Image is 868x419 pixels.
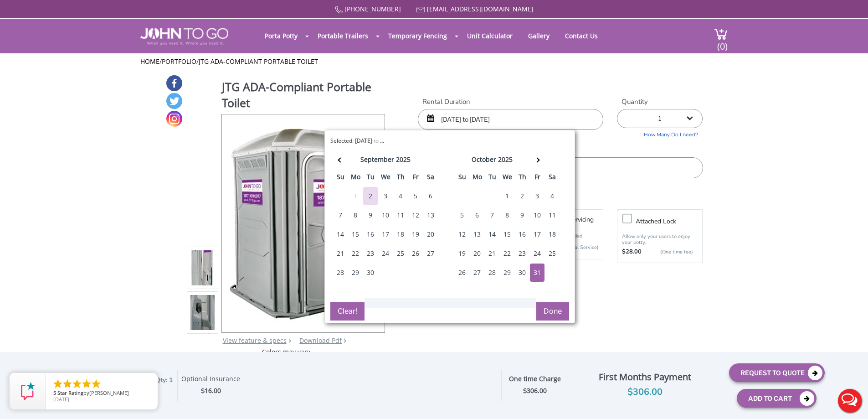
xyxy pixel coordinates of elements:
th: sa [545,170,560,186]
div: 11 [393,206,408,224]
img: cart a [714,28,728,40]
th: mo [348,170,363,186]
th: tu [363,170,378,186]
div: $ [181,386,240,396]
input: Start date | End date [418,109,603,130]
div: 7 [333,206,348,224]
div: 1 [500,187,514,205]
div: 27 [470,264,484,282]
th: th [515,170,530,186]
a: Porta Potty [258,27,304,45]
div: 24 [378,244,393,263]
img: Product [228,114,378,329]
label: Rental Duration [418,97,603,107]
div: 8 [500,206,514,224]
a: Home [140,57,159,66]
div: 18 [393,225,408,243]
div: 29 [348,264,363,282]
a: [PHONE_NUMBER] [344,5,401,13]
div: 4 [393,187,408,205]
div: 2025 [396,153,411,166]
div: 20 [423,225,438,243]
p: {One time fee} [646,248,693,257]
a: [EMAIL_ADDRESS][DOMAIN_NAME] [427,5,534,13]
a: Contact Us [558,27,605,45]
div: 23 [515,244,529,263]
button: Done [536,302,569,321]
span: Selected: [330,137,354,145]
div: 2025 [498,153,513,166]
div: october [472,153,496,166]
div: 20 [470,244,484,263]
div: Optional Insurance [181,375,240,386]
span: 16.00 [205,386,221,395]
div: 1 [348,191,363,201]
div: 9 [363,206,378,224]
li:  [72,378,82,389]
div: 4 [545,187,560,205]
strong: $ [523,387,547,395]
div: $306.00 [568,385,722,399]
div: 7 [485,206,499,224]
li:  [52,378,63,389]
th: fr [408,170,423,186]
span: Qty: 1 [155,376,173,384]
div: 23 [363,244,378,263]
b: ... [380,137,384,145]
a: Download Pdf [299,336,342,345]
div: 17 [530,225,544,243]
th: we [500,170,515,186]
li:  [62,378,73,389]
div: 19 [455,244,469,263]
div: 2 [363,187,378,205]
p: Allow only your users to enjoy your potty. [622,233,698,245]
a: Unit Calculator [460,27,519,45]
img: chevron.png [344,339,346,343]
img: JOHN to go [140,28,228,45]
div: 15 [348,225,363,243]
div: 9 [515,206,529,224]
button: Clear! [330,302,365,321]
img: Mail [416,7,425,13]
th: sa [423,170,438,186]
div: 10 [378,206,393,224]
div: 27 [423,244,438,263]
div: 21 [333,244,348,263]
th: th [393,170,408,186]
div: 12 [408,206,423,224]
th: we [378,170,393,186]
span: [PERSON_NAME] [89,389,129,396]
span: [DATE] [53,396,69,403]
div: 3 [378,187,393,205]
div: 2 [515,187,529,205]
div: 17 [378,225,393,243]
th: su [455,170,470,186]
strong: One time Charge [509,374,561,383]
span: (0) [717,33,728,52]
button: Add To Cart [737,389,817,408]
th: tu [485,170,500,186]
span: Star Rating [57,389,83,396]
img: Call [335,6,343,14]
div: Colors may vary [187,347,386,357]
div: 22 [500,244,514,263]
div: 16 [363,225,378,243]
div: 28 [485,264,499,282]
h3: Attached lock [636,216,707,227]
div: 31 [530,264,544,282]
span: 5 [53,389,56,396]
div: 15 [500,225,514,243]
div: 25 [545,244,560,263]
b: [DATE] [355,137,372,145]
strong: $28.00 [622,248,642,257]
span: 306.00 [527,386,547,395]
div: 13 [423,206,438,224]
div: 6 [423,187,438,205]
div: 5 [455,206,469,224]
a: View feature & specs [223,336,287,345]
a: Instagram [166,111,182,127]
div: 29 [500,264,514,282]
a: Portfolio [162,57,196,66]
div: 28 [333,264,348,282]
div: 26 [408,244,423,263]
